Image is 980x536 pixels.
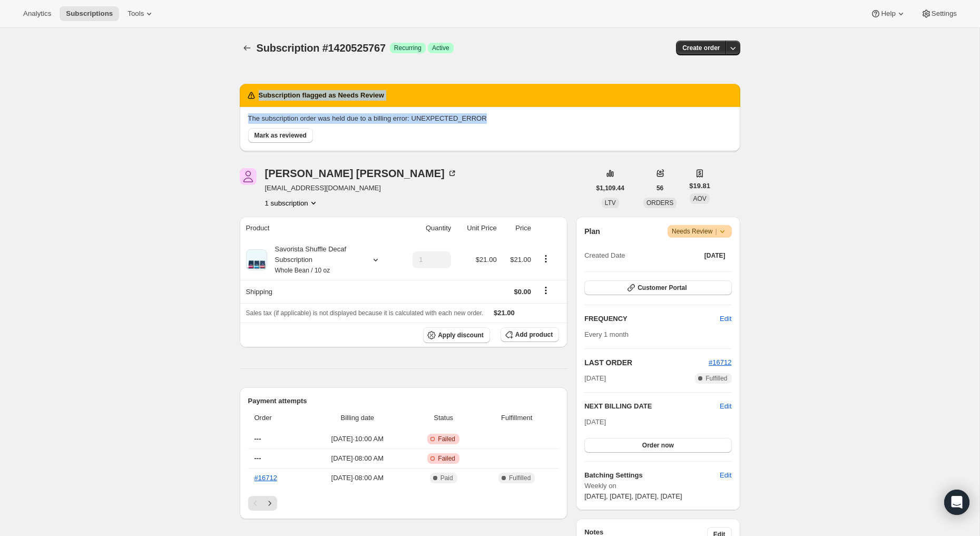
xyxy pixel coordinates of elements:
span: Paid [440,474,453,482]
button: Settings [915,6,963,21]
span: Subscriptions [66,9,113,18]
div: Savorista Shuffle Decaf Subscription [267,244,362,276]
span: Sales tax (if applicable) is not displayed because it is calculated with each new order. [246,309,484,317]
span: Mark as reviewed [254,131,307,140]
span: Add product [515,330,553,339]
span: Fulfilled [509,474,531,482]
span: Analytics [23,9,51,18]
div: Open Intercom Messenger [944,490,969,515]
button: Create order [676,41,726,55]
button: Edit [720,401,731,412]
span: Created Date [584,250,625,261]
button: Mark as reviewed [248,128,313,143]
span: Tools [128,9,144,18]
span: Help [881,9,895,18]
span: ORDERS [646,199,673,207]
a: #16712 [254,474,277,482]
span: $21.00 [494,309,515,317]
button: 56 [650,181,670,196]
span: Failed [438,435,455,443]
button: Customer Portal [584,280,731,295]
th: Order [248,406,306,430]
button: Apply discount [423,327,490,343]
span: Settings [932,9,957,18]
th: Quantity [398,217,454,240]
h2: NEXT BILLING DATE [584,401,720,412]
span: AOV [693,195,706,202]
span: Weekly on [584,481,731,491]
h6: Batching Settings [584,470,720,481]
span: Edit [720,314,731,324]
span: LTV [605,199,616,207]
span: $19.81 [689,181,710,191]
button: Product actions [265,198,319,208]
span: 56 [656,184,663,192]
button: Add product [501,327,559,342]
span: Recurring [394,44,422,52]
span: Needs Review [672,226,728,237]
span: --- [254,435,261,443]
span: --- [254,454,261,462]
button: Subscriptions [60,6,119,21]
img: product img [246,249,267,270]
button: Analytics [17,6,57,21]
span: [DATE] [584,418,606,426]
span: [EMAIL_ADDRESS][DOMAIN_NAME] [265,183,457,193]
span: $21.00 [510,256,531,264]
th: Unit Price [454,217,499,240]
span: Every 1 month [584,330,629,338]
span: Customer Portal [638,284,687,292]
span: | [715,227,717,236]
button: Order now [584,438,731,453]
small: Whole Bean / 10 oz [275,267,330,274]
th: Price [500,217,534,240]
button: Product actions [537,253,554,265]
span: Fulfilled [705,374,727,383]
th: Product [240,217,398,240]
span: $1,109.44 [596,184,624,192]
span: [DATE] [584,373,606,384]
span: Subscription #1420525767 [257,42,386,54]
span: Status [413,413,474,423]
button: Shipping actions [537,285,554,296]
span: Active [432,44,449,52]
span: $21.00 [476,256,497,264]
button: #16712 [709,357,731,368]
span: [DATE] · 08:00 AM [308,453,406,464]
span: [DATE] · 10:00 AM [308,434,406,444]
h2: Plan [584,226,600,237]
h2: LAST ORDER [584,357,709,368]
span: [DATE], [DATE], [DATE], [DATE] [584,492,682,500]
span: Order now [642,441,674,450]
h2: Subscription flagged as Needs Review [259,90,384,101]
button: Edit [713,310,738,327]
th: Shipping [240,280,398,303]
button: Help [864,6,912,21]
span: Fulfillment [481,413,553,423]
span: $0.00 [514,288,531,296]
button: [DATE] [698,248,732,263]
button: Next [262,496,277,511]
span: Kristina McMenamin [240,168,257,185]
h2: Payment attempts [248,396,560,406]
div: [PERSON_NAME] [PERSON_NAME] [265,168,457,179]
span: Edit [720,470,731,481]
h2: FREQUENCY [584,314,720,324]
span: Create order [682,44,720,52]
span: [DATE] · 08:00 AM [308,473,406,483]
span: Failed [438,454,455,463]
button: Subscriptions [240,41,254,55]
button: Edit [713,467,738,484]
nav: Pagination [248,496,560,511]
button: Tools [121,6,161,21]
span: Billing date [308,413,406,423]
span: Apply discount [438,331,484,339]
span: [DATE] [704,251,726,260]
button: $1,109.44 [590,181,631,196]
a: #16712 [709,358,731,366]
p: The subscription order was held due to a billing error: UNEXPECTED_ERROR [248,113,732,124]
